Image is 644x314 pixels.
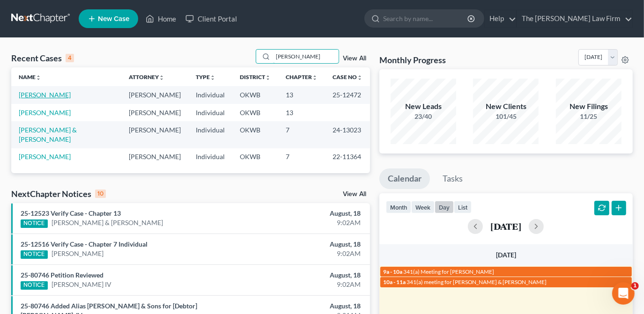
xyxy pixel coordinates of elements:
[21,271,104,279] a: 25-80746 Petition Reviewed
[19,153,71,161] a: [PERSON_NAME]
[556,101,622,112] div: New Filings
[240,73,271,80] a: Districtunfold_more
[383,10,469,27] input: Search by name...
[19,109,71,117] a: [PERSON_NAME]
[210,75,215,80] i: unfold_more
[188,148,232,166] td: Individual
[286,73,318,80] a: Chapterunfold_more
[21,250,48,259] div: NOTICE
[273,50,339,63] input: Search by name...
[485,10,516,27] a: Help
[52,249,104,258] a: [PERSON_NAME]
[278,104,325,121] td: 13
[52,218,163,227] a: [PERSON_NAME] & [PERSON_NAME]
[21,281,48,290] div: NOTICE
[98,15,129,22] span: New Case
[141,10,181,27] a: Home
[517,10,632,27] a: The [PERSON_NAME] Law Firm
[95,190,106,198] div: 10
[434,168,471,189] a: Tasks
[411,201,435,213] button: week
[21,219,48,228] div: NOTICE
[265,75,271,80] i: unfold_more
[121,121,188,148] td: [PERSON_NAME]
[188,121,232,148] td: Individual
[253,240,361,249] div: August, 18
[232,104,278,121] td: OKWB
[325,121,370,148] td: 24-13023
[407,278,547,285] span: 341(a) meeting for [PERSON_NAME] & [PERSON_NAME]
[278,121,325,148] td: 7
[52,280,111,289] a: [PERSON_NAME] IV
[11,188,106,199] div: NextChapter Notices
[383,268,402,275] span: 9a - 10a
[403,268,494,275] span: 341(a) Meeting for [PERSON_NAME]
[232,148,278,166] td: OKWB
[188,86,232,103] td: Individual
[435,201,454,213] button: day
[129,73,164,80] a: Attorneyunfold_more
[196,73,215,80] a: Typeunfold_more
[325,148,370,166] td: 22-11364
[454,201,472,213] button: list
[21,240,148,248] a: 25-12516 Verify Case - Chapter 7 Individual
[325,86,370,103] td: 25-12472
[631,282,639,290] span: 1
[386,201,411,213] button: month
[473,112,539,121] div: 101/45
[391,112,456,121] div: 23/40
[473,101,539,112] div: New Clients
[333,73,363,80] a: Case Nounfold_more
[383,278,406,285] span: 10a - 11a
[253,218,361,227] div: 9:02AM
[66,54,74,62] div: 4
[253,209,361,218] div: August, 18
[490,221,521,231] h2: [DATE]
[278,86,325,103] td: 13
[391,101,456,112] div: New Leads
[379,54,446,66] h3: Monthly Progress
[19,73,41,80] a: Nameunfold_more
[36,75,41,80] i: unfold_more
[232,121,278,148] td: OKWB
[253,280,361,289] div: 9:02AM
[159,75,164,80] i: unfold_more
[253,249,361,258] div: 9:02AM
[21,209,121,217] a: 25-12523 Verify Case - Chapter 13
[232,86,278,103] td: OKWB
[612,282,635,305] iframe: Intercom live chat
[121,148,188,166] td: [PERSON_NAME]
[278,148,325,166] td: 7
[11,52,74,64] div: Recent Cases
[181,10,242,27] a: Client Portal
[343,191,366,197] a: View All
[253,270,361,280] div: August, 18
[379,168,430,189] a: Calendar
[188,104,232,121] td: Individual
[343,55,366,62] a: View All
[121,86,188,103] td: [PERSON_NAME]
[19,126,77,143] a: [PERSON_NAME] & [PERSON_NAME]
[357,75,363,80] i: unfold_more
[253,301,361,311] div: August, 18
[19,91,71,99] a: [PERSON_NAME]
[312,75,318,80] i: unfold_more
[496,251,516,259] span: [DATE]
[121,104,188,121] td: [PERSON_NAME]
[556,112,622,121] div: 11/25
